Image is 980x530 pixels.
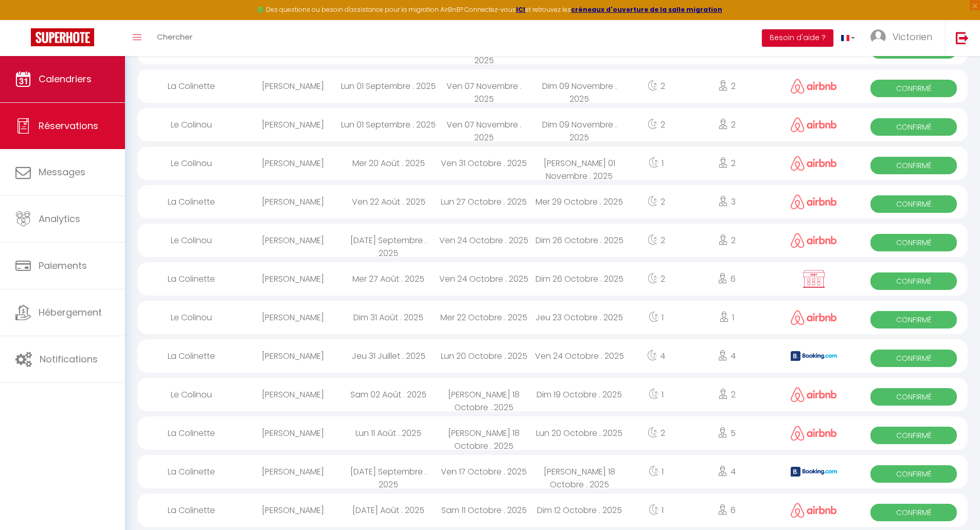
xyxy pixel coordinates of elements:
img: logout [956,31,969,44]
span: Chercher [157,31,192,42]
img: ... [870,29,886,45]
span: Calendriers [39,72,92,85]
span: Paiements [39,259,87,272]
a: ICI [516,5,525,14]
a: créneaux d'ouverture de la salle migration [571,5,722,14]
a: Chercher [149,20,200,56]
span: Notifications [40,353,98,365]
img: Super Booking [31,28,94,46]
a: ... Victorien [863,20,945,56]
button: Besoin d'aide ? [762,29,833,47]
span: Hébergement [39,306,102,319]
span: Messages [39,166,85,178]
iframe: Chat [936,484,972,522]
span: Victorien [893,30,932,43]
span: Analytics [39,212,80,225]
span: Réservations [39,119,98,132]
button: Ouvrir le widget de chat LiveChat [8,4,39,35]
